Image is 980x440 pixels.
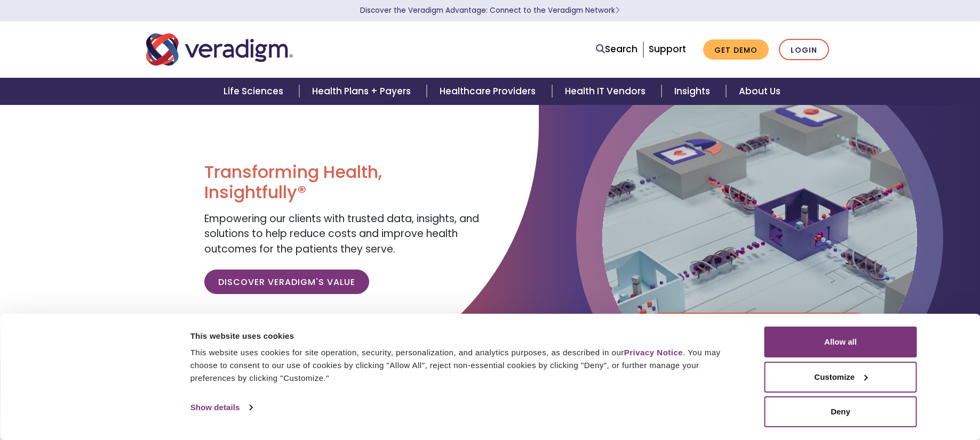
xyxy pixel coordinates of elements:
div: This website uses cookies [190,330,740,343]
a: Privacy Notice [624,348,683,357]
button: Allow all [764,327,917,357]
h1: Transforming Health, Insightfully® [204,162,482,203]
a: Health Plans + Payers [299,78,427,105]
a: Show details [190,400,252,415]
a: Healthcare Providers [427,78,552,105]
a: Insights [662,78,726,105]
button: Customize [764,362,917,393]
img: Veradigm logo [146,32,293,67]
a: Support [649,43,686,55]
a: Discover Veradigm's Value [204,270,369,294]
a: About Us [726,78,793,105]
button: Deny [764,396,917,427]
a: Health IT Vendors [552,78,662,105]
a: Life Sciences [211,78,299,105]
a: Search [596,42,638,56]
div: This website uses cookies for site operation, security, personalization, and analytics purposes, ... [190,346,740,385]
span: Empowering our clients with trusted data, insights, and solutions to help reduce costs and improv... [204,211,479,256]
a: Login [779,39,829,61]
span: Learn More [615,5,620,15]
a: Discover the Veradigm Advantage: Connect to the Veradigm NetworkLearn More [360,5,620,15]
a: Get Demo [703,39,769,60]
